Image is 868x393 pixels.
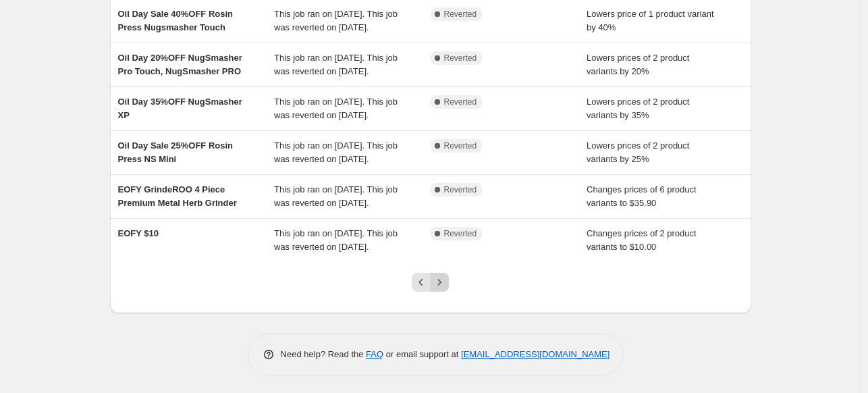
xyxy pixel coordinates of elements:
[274,9,398,32] span: This job ran on [DATE]. This job was reverted on [DATE].
[444,140,477,151] span: Reverted
[461,349,609,359] a: [EMAIL_ADDRESS][DOMAIN_NAME]
[444,228,477,239] span: Reverted
[587,9,714,32] span: Lowers price of 1 product variant by 40%
[444,184,477,195] span: Reverted
[118,97,242,120] span: Oil Day 35%OFF NugSmasher XP
[118,53,242,76] span: Oil Day 20%OFF NugSmasher Pro Touch, NugSmasher PRO
[587,140,689,164] span: Lowers prices of 2 product variants by 25%
[587,228,697,252] span: Changes prices of 2 product variants to $10.00
[281,349,367,359] span: Need help? Read the
[118,140,234,164] span: Oil Day Sale 25%OFF Rosin Press NS Mini
[587,184,697,208] span: Changes prices of 6 product variants to $35.90
[444,53,477,63] span: Reverted
[587,53,689,76] span: Lowers prices of 2 product variants by 20%
[274,97,398,120] span: This job ran on [DATE]. This job was reverted on [DATE].
[118,9,234,32] span: Oil Day Sale 40%OFF Rosin Press Nugsmasher Touch
[274,184,398,208] span: This job ran on [DATE]. This job was reverted on [DATE].
[274,140,398,164] span: This job ran on [DATE]. This job was reverted on [DATE].
[274,53,398,76] span: This job ran on [DATE]. This job was reverted on [DATE].
[412,273,449,292] nav: Pagination
[430,273,449,292] button: Next
[366,349,383,359] a: FAQ
[412,273,431,292] button: Previous
[444,9,477,20] span: Reverted
[383,349,461,359] span: or email support at
[274,228,398,252] span: This job ran on [DATE]. This job was reverted on [DATE].
[444,97,477,107] span: Reverted
[118,184,237,208] span: EOFY GrindeROO 4 Piece Premium Metal Herb Grinder
[118,228,159,238] span: EOFY $10
[587,97,689,120] span: Lowers prices of 2 product variants by 35%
